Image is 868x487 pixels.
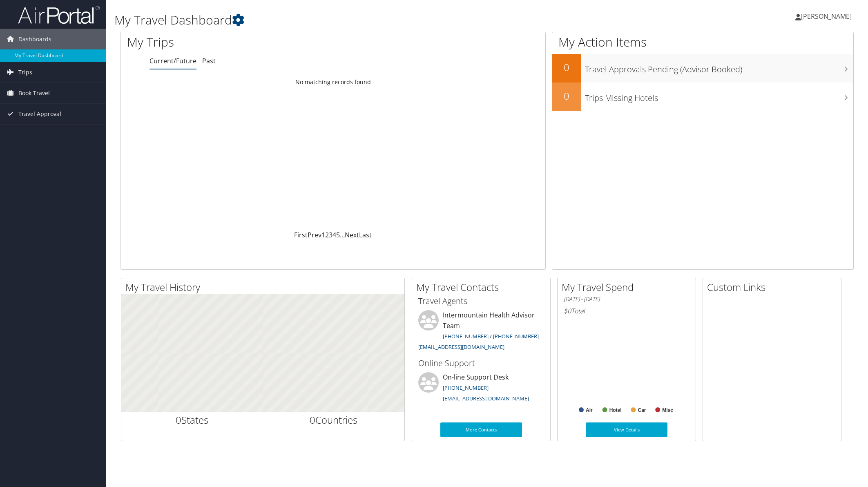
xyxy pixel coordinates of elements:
a: [PHONE_NUMBER] [443,384,489,391]
a: [EMAIL_ADDRESS][DOMAIN_NAME] [443,395,529,402]
h6: [DATE] - [DATE] [564,295,689,303]
text: Misc [662,407,673,413]
h2: My Travel Spend [562,280,696,294]
span: Dashboards [18,29,51,49]
h2: States [127,413,257,427]
td: No matching records found [121,75,545,89]
h2: Countries [269,413,399,427]
a: 2 [325,230,329,239]
a: 3 [329,230,332,239]
a: Past [202,56,216,65]
h2: 0 [552,60,581,74]
a: 0Trips Missing Hotels [552,83,853,111]
h2: My Travel Contacts [416,280,550,294]
a: 5 [336,230,340,239]
h1: My Trips [127,34,362,51]
h2: Custom Links [707,280,841,294]
h1: My Travel Dashboard [114,11,611,29]
li: On-line Support Desk [414,372,548,406]
a: Next [345,230,359,239]
text: Hotel [609,407,622,413]
a: First [294,230,308,239]
h3: Travel Agents [418,295,544,307]
a: [PHONE_NUMBER] / [PHONE_NUMBER] [443,333,539,340]
h3: Online Support [418,357,544,369]
span: $0 [564,306,571,315]
a: Prev [308,230,321,239]
li: Intermountain Health Advisor Team [414,310,548,354]
text: Air [586,407,593,413]
a: [EMAIL_ADDRESS][DOMAIN_NAME] [418,343,504,351]
h6: Total [564,306,689,315]
h3: Trips Missing Hotels [585,88,853,104]
a: View Details [586,422,667,437]
span: Travel Approval [18,104,61,124]
span: 0 [310,413,315,427]
a: 4 [332,230,336,239]
a: Last [359,230,372,239]
h2: My Travel History [125,280,404,294]
h1: My Action Items [552,34,853,51]
img: airportal-logo.png [18,5,100,25]
span: Book Travel [18,83,50,103]
a: More Contacts [440,422,522,437]
a: 0Travel Approvals Pending (Advisor Booked) [552,54,853,83]
span: 0 [176,413,181,427]
span: … [340,230,345,239]
a: Current/Future [150,56,196,65]
a: [PERSON_NAME] [795,4,860,29]
h2: 0 [552,89,581,103]
text: Car [638,407,646,413]
span: Trips [18,62,32,83]
h3: Travel Approvals Pending (Advisor Booked) [585,60,853,75]
span: [PERSON_NAME] [801,12,852,21]
a: 1 [321,230,325,239]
